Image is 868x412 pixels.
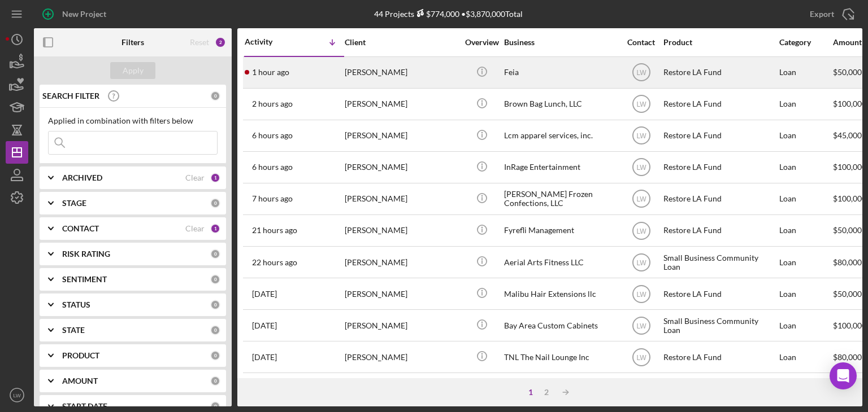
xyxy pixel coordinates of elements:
[833,67,862,77] span: $50,000
[636,164,646,172] text: LW
[833,130,862,140] span: $45,000
[62,249,110,258] b: RISK RATING
[345,38,458,47] div: Client
[345,89,458,119] div: [PERSON_NAME]
[636,322,646,330] text: LW
[504,121,617,151] div: Lcm apparel services, inc.
[210,173,220,183] div: 1
[210,376,220,386] div: 0
[252,163,293,172] time: 2025-10-07 17:59
[190,38,209,47] div: Reset
[62,351,99,360] b: PRODUCT
[663,216,776,246] div: Restore LA Fund
[663,152,776,182] div: Restore LA Fund
[663,247,776,277] div: Small Business Community Loan
[779,310,832,340] div: Loan
[210,198,220,208] div: 0
[504,310,617,340] div: Bay Area Custom Cabinets
[663,279,776,309] div: Restore LA Fund
[504,89,617,119] div: Brown Bag Lunch, LLC
[779,38,832,47] div: Category
[185,173,205,182] div: Clear
[810,3,834,25] div: Export
[252,321,277,330] time: 2025-10-06 18:50
[833,225,862,235] span: $50,000
[523,388,539,397] div: 1
[833,289,862,299] span: $50,000
[663,184,776,214] div: Restore LA Fund
[210,401,220,411] div: 0
[345,216,458,246] div: [PERSON_NAME]
[779,121,832,151] div: Loan
[62,300,90,309] b: STATUS
[539,388,554,397] div: 2
[345,342,458,372] div: [PERSON_NAME]
[833,162,866,172] span: $100,000
[374,9,523,19] div: 44 Projects • $3,870,000 Total
[636,69,646,77] text: LW
[252,68,289,77] time: 2025-10-07 22:59
[636,132,646,140] text: LW
[779,374,832,404] div: Loan
[34,3,118,25] button: New Project
[210,274,220,284] div: 0
[833,352,862,362] span: $80,000
[461,38,503,47] div: Overview
[504,58,617,87] div: Feia
[663,121,776,151] div: Restore LA Fund
[62,173,102,182] b: ARCHIVED
[62,275,107,284] b: SENTIMENT
[833,257,862,267] span: $80,000
[345,279,458,309] div: [PERSON_NAME]
[252,290,277,299] time: 2025-10-06 23:03
[833,194,866,203] span: $100,000
[779,342,832,372] div: Loan
[252,99,293,108] time: 2025-10-07 21:46
[210,300,220,310] div: 0
[252,353,277,362] time: 2025-10-06 18:44
[779,216,832,246] div: Loan
[185,224,205,233] div: Clear
[636,227,646,235] text: LW
[779,152,832,182] div: Loan
[833,321,866,330] span: $100,000
[252,258,297,267] time: 2025-10-07 02:10
[663,374,776,404] div: Small Business Community Loan
[779,184,832,214] div: Loan
[636,100,646,108] text: LW
[345,152,458,182] div: [PERSON_NAME]
[620,38,662,47] div: Contact
[48,116,218,125] div: Applied in combination with filters below
[123,62,144,79] div: Apply
[504,374,617,404] div: Asa admark inc
[779,279,832,309] div: Loan
[62,402,107,411] b: START DATE
[779,89,832,119] div: Loan
[663,38,776,47] div: Product
[62,224,99,233] b: CONTACT
[779,247,832,277] div: Loan
[215,37,226,48] div: 2
[504,279,617,309] div: Malibu Hair Extensions llc
[636,258,646,266] text: LW
[252,226,297,235] time: 2025-10-07 02:35
[504,184,617,214] div: [PERSON_NAME] Frozen Confections, LLC
[663,310,776,340] div: Small Business Community Loan
[6,384,28,406] button: LW
[13,392,21,398] text: LW
[833,99,866,108] span: $100,000
[504,247,617,277] div: Aerial Arts Fitness LLC
[62,199,86,208] b: STAGE
[663,58,776,87] div: Restore LA Fund
[798,3,862,25] button: Export
[345,121,458,151] div: [PERSON_NAME]
[345,374,458,404] div: [PERSON_NAME]
[245,37,294,46] div: Activity
[636,195,646,203] text: LW
[210,350,220,361] div: 0
[830,362,857,389] div: Open Intercom Messenger
[504,216,617,246] div: Fyrefli Management
[42,91,99,100] b: SEARCH FILTER
[210,325,220,335] div: 0
[779,58,832,87] div: Loan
